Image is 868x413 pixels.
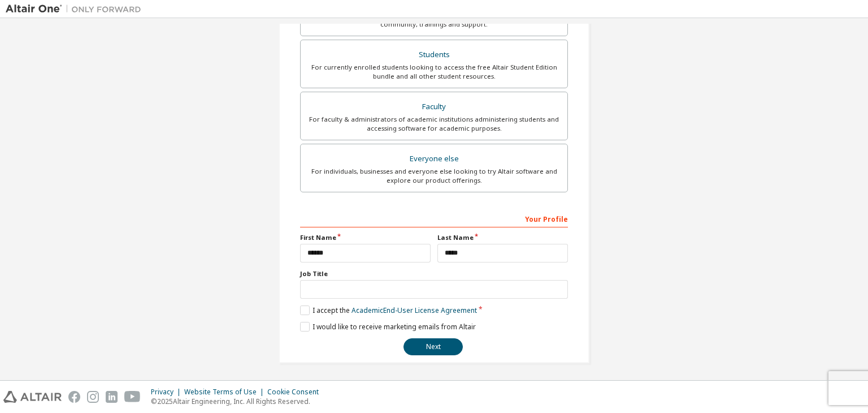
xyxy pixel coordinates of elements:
label: Last Name [437,233,568,242]
label: Job Title [300,269,568,278]
img: facebook.svg [68,391,80,403]
img: youtube.svg [124,391,141,403]
a: Academic End-User License Agreement [351,306,477,315]
label: First Name [300,233,431,242]
div: For currently enrolled students looking to access the free Altair Student Edition bundle and all ... [307,63,561,81]
div: Everyone else [307,151,561,167]
p: © 2025 Altair Engineering, Inc. All Rights Reserved. [151,397,325,406]
button: Next [403,338,463,355]
div: For faculty & administrators of academic institutions administering students and accessing softwa... [307,115,561,133]
div: Cookie Consent [267,388,325,397]
div: Website Terms of Use [184,388,267,397]
div: Students [307,47,561,63]
img: linkedin.svg [106,391,118,403]
img: Altair One [6,3,147,15]
label: I would like to receive marketing emails from Altair [300,322,476,332]
label: I accept the [300,306,477,315]
img: altair_logo.svg [3,391,62,403]
img: instagram.svg [87,391,99,403]
div: Privacy [151,388,184,397]
div: Your Profile [300,209,568,227]
div: For individuals, businesses and everyone else looking to try Altair software and explore our prod... [307,167,561,185]
div: Faculty [307,99,561,115]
